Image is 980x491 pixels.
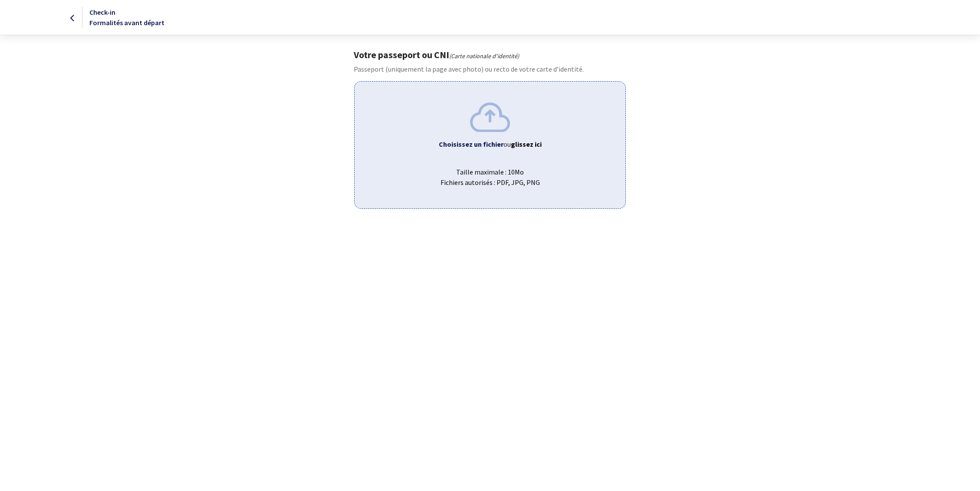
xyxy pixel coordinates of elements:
h1: Votre passeport ou CNI [354,49,626,60]
b: glissez ici [511,140,542,148]
p: Passeport (uniquement la page avec photo) ou recto de votre carte d’identité. [354,64,626,74]
span: Check-in Formalités avant départ [89,8,164,27]
img: upload.png [470,102,510,132]
b: Choisissez un fichier [439,140,503,148]
span: Taille maximale : 10Mo Fichiers autorisés : PDF, JPG, PNG [362,160,618,188]
span: ou [503,140,542,148]
i: (Carte nationale d'identité) [449,52,519,60]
